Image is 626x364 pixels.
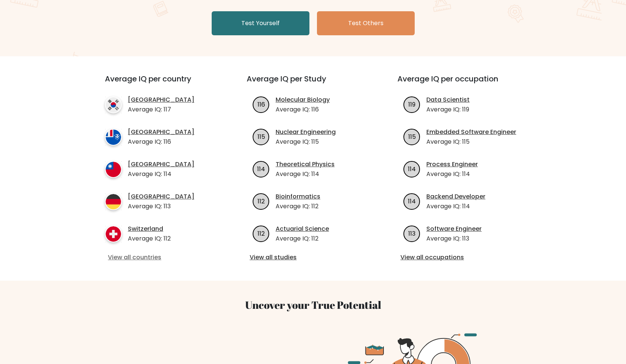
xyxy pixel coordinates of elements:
a: [GEOGRAPHIC_DATA] [128,160,194,169]
h3: Uncover your True Potential [70,299,557,311]
p: Average IQ: 115 [426,137,516,146]
a: Data Scientist [426,95,470,104]
text: 114 [408,197,416,205]
p: Average IQ: 114 [276,170,335,179]
img: country [105,96,122,113]
text: 115 [408,132,416,141]
p: Average IQ: 115 [276,137,336,146]
a: [GEOGRAPHIC_DATA] [128,95,194,104]
text: 114 [408,164,416,173]
img: country [105,129,122,146]
text: 112 [258,197,265,205]
p: Average IQ: 114 [426,202,485,211]
p: Average IQ: 113 [426,234,482,243]
p: Average IQ: 112 [128,234,171,243]
h3: Average IQ per Study [247,74,379,92]
text: 116 [258,100,265,108]
a: Bioinformatics [276,192,320,201]
p: Average IQ: 112 [276,234,329,243]
text: 115 [258,132,265,141]
text: 114 [257,164,265,173]
a: Software Engineer [426,224,482,233]
a: Test Others [317,11,415,35]
p: Average IQ: 112 [276,202,320,211]
a: View all studies [250,253,376,262]
p: Average IQ: 117 [128,105,194,114]
p: Average IQ: 114 [426,170,478,179]
text: 112 [258,229,265,238]
a: [GEOGRAPHIC_DATA] [128,192,194,201]
p: Average IQ: 114 [128,170,194,179]
a: Theoretical Physics [276,160,335,169]
a: Actuarial Science [276,224,329,233]
p: Average IQ: 119 [426,105,470,114]
a: Nuclear Engineering [276,128,336,137]
a: Molecular Biology [276,95,330,104]
p: Average IQ: 116 [128,137,194,146]
a: View all occupations [400,253,527,262]
img: country [105,226,122,242]
p: Average IQ: 113 [128,202,194,211]
a: [GEOGRAPHIC_DATA] [128,128,194,137]
h3: Average IQ per country [105,74,220,92]
a: Switzerland [128,224,171,233]
a: Embedded Software Engineer [426,128,516,137]
text: 119 [408,100,415,108]
img: country [105,193,122,210]
img: country [105,161,122,178]
text: 113 [408,229,415,238]
a: View all countries [108,253,217,262]
a: Process Engineer [426,160,478,169]
p: Average IQ: 116 [276,105,330,114]
a: Backend Developer [426,192,485,201]
a: Test Yourself [212,11,309,35]
h3: Average IQ per occupation [397,74,530,92]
